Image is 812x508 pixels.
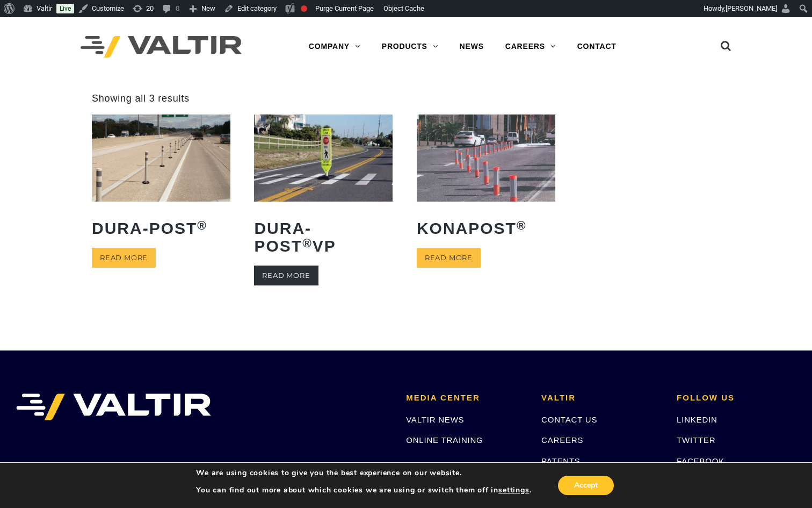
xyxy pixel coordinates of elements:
[541,435,583,445] a: CAREERS
[254,115,393,262] a: Dura-Post®VP
[417,211,555,245] h2: KonaPost
[254,211,393,263] h2: Dura-Post VP
[302,237,313,250] sup: ®
[541,393,661,403] h2: VALTIR
[677,415,717,424] a: LINKEDIN
[541,415,597,424] a: CONTACT US
[196,485,531,495] p: You can find out more about which cookies we are using or switch them off in .
[298,36,371,58] a: COMPANY
[81,36,242,58] img: Valtir
[254,266,318,285] a: Read more about “Dura-Post® VP”
[677,435,715,445] a: TWITTER
[301,5,307,12] div: Focus keyphrase not set
[495,36,567,58] a: CAREERS
[541,456,581,466] a: PATENTS
[677,393,796,403] h2: FOLLOW US
[417,115,555,245] a: KonaPost®
[517,219,527,232] sup: ®
[56,4,74,13] a: Live
[449,36,495,58] a: NEWS
[92,115,230,245] a: Dura-Post®
[196,468,531,478] p: We are using cookies to give you the best experience on our website.
[197,219,207,232] sup: ®
[726,4,777,12] span: [PERSON_NAME]
[92,92,190,105] p: Showing all 3 results
[406,435,483,445] a: ONLINE TRAINING
[558,476,614,495] button: Accept
[406,393,525,403] h2: MEDIA CENTER
[498,485,529,495] button: settings
[92,211,230,245] h2: Dura-Post
[567,36,627,58] a: CONTACT
[406,415,464,424] a: VALTIR NEWS
[677,456,724,466] a: FACEBOOK
[417,248,481,268] a: Read more about “KonaPost®”
[16,393,211,420] img: VALTIR
[371,36,449,58] a: PRODUCTS
[92,248,156,268] a: Read more about “Dura-Post®”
